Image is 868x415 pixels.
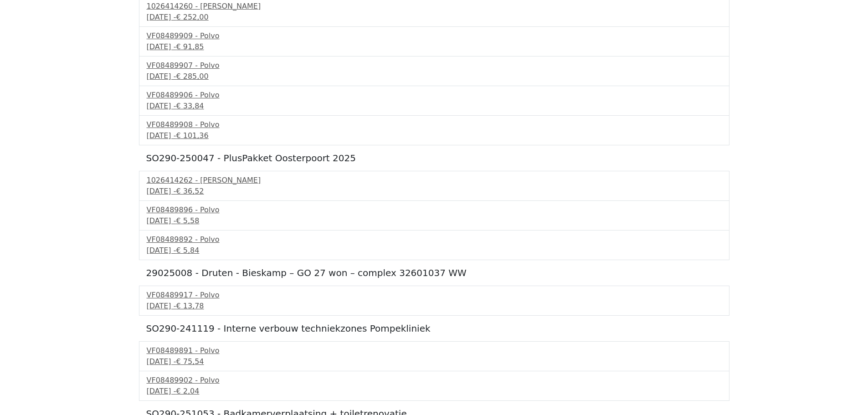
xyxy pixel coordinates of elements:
span: € 101,36 [176,131,208,140]
a: 1026414262 - [PERSON_NAME][DATE] -€ 36,52 [147,175,722,197]
div: [DATE] - [147,386,722,397]
h5: 29025008 - Druten - Bieskamp – GO 27 won – complex 32601037 WW [146,267,722,278]
div: [DATE] - [147,356,722,367]
a: VF08489917 - Polvo[DATE] -€ 13,78 [147,290,722,312]
div: VF08489906 - Polvo [147,90,722,101]
span: € 2,04 [176,387,199,395]
div: VF08489892 - Polvo [147,234,722,245]
div: [DATE] - [147,130,722,141]
span: € 36,52 [176,187,204,195]
div: VF08489908 - Polvo [147,119,722,130]
span: € 5,84 [176,246,199,255]
div: [DATE] - [147,215,722,226]
a: 1026414260 - [PERSON_NAME][DATE] -€ 252,00 [147,1,722,23]
span: € 13,78 [176,302,204,310]
h5: SO290-241119 - Interne verbouw techniekzones Pompekliniek [146,323,722,334]
div: VF08489909 - Polvo [147,31,722,41]
span: € 252,00 [176,13,208,21]
a: VF08489892 - Polvo[DATE] -€ 5,84 [147,234,722,256]
span: € 75,54 [176,357,204,366]
a: VF08489909 - Polvo[DATE] -€ 91,85 [147,31,722,52]
div: [DATE] - [147,101,722,112]
a: VF08489902 - Polvo[DATE] -€ 2,04 [147,375,722,397]
div: [DATE] - [147,41,722,52]
span: € 285,00 [176,72,208,81]
a: VF08489907 - Polvo[DATE] -€ 285,00 [147,60,722,82]
div: 1026414262 - [PERSON_NAME] [147,175,722,186]
div: VF08489891 - Polvo [147,345,722,356]
div: [DATE] - [147,245,722,256]
h5: SO290-250047 - PlusPakket Oosterpoort 2025 [146,153,722,164]
div: VF08489896 - Polvo [147,205,722,215]
a: VF08489908 - Polvo[DATE] -€ 101,36 [147,119,722,141]
div: [DATE] - [147,301,722,312]
div: [DATE] - [147,71,722,82]
div: VF08489917 - Polvo [147,290,722,301]
a: VF08489891 - Polvo[DATE] -€ 75,54 [147,345,722,367]
div: VF08489907 - Polvo [147,60,722,71]
a: VF08489906 - Polvo[DATE] -€ 33,84 [147,90,722,112]
span: € 33,84 [176,102,204,110]
div: 1026414260 - [PERSON_NAME] [147,1,722,12]
div: [DATE] - [147,186,722,197]
div: [DATE] - [147,12,722,23]
div: VF08489902 - Polvo [147,375,722,386]
span: € 91,85 [176,42,204,51]
a: VF08489896 - Polvo[DATE] -€ 5,58 [147,205,722,226]
span: € 5,58 [176,216,199,225]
